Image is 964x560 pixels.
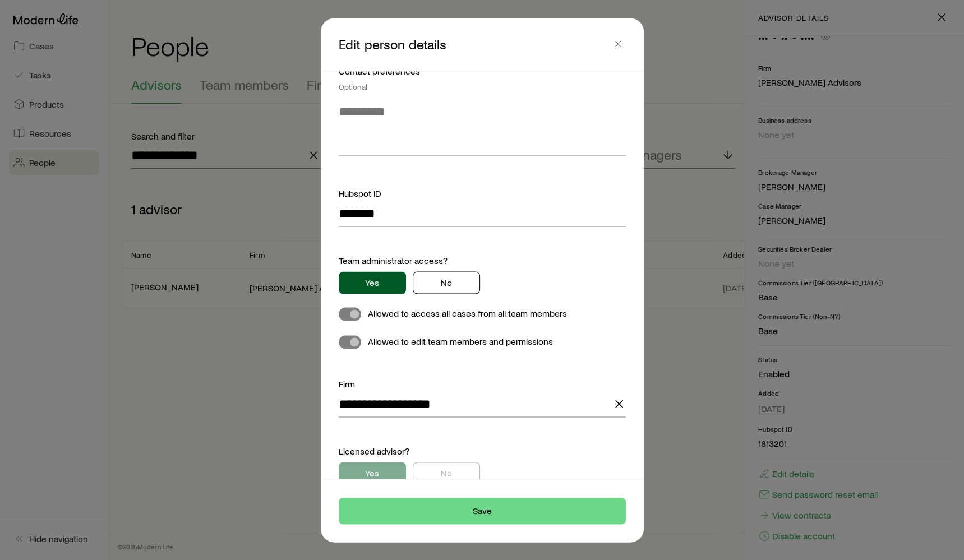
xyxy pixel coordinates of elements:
p: Allowed to access all cases from all team members [368,308,567,321]
button: Yes [339,462,406,485]
p: Allowed to edit team members and permissions [368,336,553,349]
button: Yes [339,272,406,294]
div: licensedAdvisorInfo.licensedAdvisor [339,462,626,485]
div: Licensed advisor? [339,445,626,458]
div: Optional [339,82,626,91]
div: Contact preferences [339,64,626,91]
div: Hubspot ID [339,187,626,200]
button: No [413,272,480,294]
div: agencyPrivileges.teamAdmin [339,272,626,294]
div: Firm [339,377,626,391]
button: Save [339,497,626,524]
button: No [413,462,480,485]
div: Team administrator access? [339,254,626,267]
p: Edit person details [339,36,610,53]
